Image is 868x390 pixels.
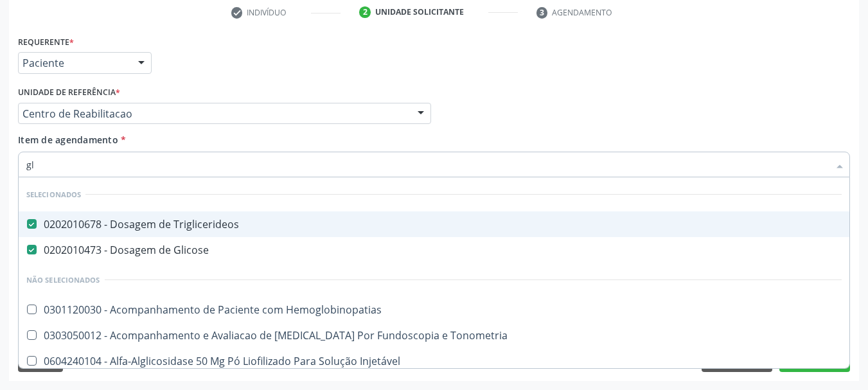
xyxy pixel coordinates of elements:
[26,219,842,229] div: 0202010678 - Dosagem de Triglicerideos
[26,356,842,366] div: 0604240104 - Alfa-Alglicosidase 50 Mg Pó Liofilizado Para Solução Injetável
[26,152,829,177] input: Buscar por procedimentos
[22,107,405,120] span: Centro de Reabilitacao
[18,134,118,146] span: Item de agendamento
[359,6,371,18] div: 2
[22,57,125,69] span: Paciente
[26,245,842,255] div: 0202010473 - Dosagem de Glicose
[18,32,74,52] label: Requerente
[18,83,120,103] label: Unidade de referência
[26,330,842,341] div: 0303050012 - Acompanhamento e Avaliacao de [MEDICAL_DATA] Por Fundoscopia e Tonometria
[375,6,464,18] div: Unidade solicitante
[26,305,842,315] div: 0301120030 - Acompanhamento de Paciente com Hemoglobinopatias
